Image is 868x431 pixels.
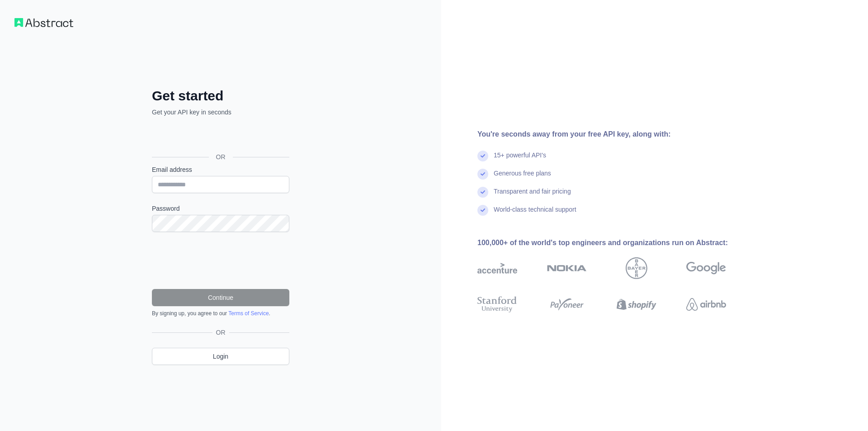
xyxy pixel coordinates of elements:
[152,289,289,306] button: Continue
[547,294,587,314] img: payoneer
[477,129,755,140] div: You're seconds away from your free API key, along with:
[477,257,517,279] img: accenture
[494,169,551,187] div: Generous free plans
[228,310,269,317] a: Terms of Service
[686,294,726,314] img: airbnb
[209,152,233,161] span: OR
[547,257,587,279] img: nokia
[152,108,289,117] p: Get your API key in seconds
[477,187,488,198] img: check mark
[494,151,546,169] div: 15+ powerful API's
[494,205,576,223] div: World-class technical support
[617,294,656,314] img: shopify
[152,204,289,213] label: Password
[152,165,289,174] label: Email address
[477,205,488,216] img: check mark
[477,294,517,314] img: stanford university
[152,88,289,104] h2: Get started
[147,127,292,147] iframe: Sign in with Google Button
[212,328,229,337] span: OR
[14,18,73,27] img: Workflow
[477,169,488,180] img: check mark
[686,257,726,279] img: google
[494,187,571,205] div: Transparent and fair pricing
[152,348,289,365] a: Login
[152,310,289,317] div: By signing up, you agree to our .
[477,151,488,161] img: check mark
[477,237,755,248] div: 100,000+ of the world's top engineers and organizations run on Abstract:
[152,243,289,278] iframe: reCAPTCHA
[626,257,647,279] img: bayer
